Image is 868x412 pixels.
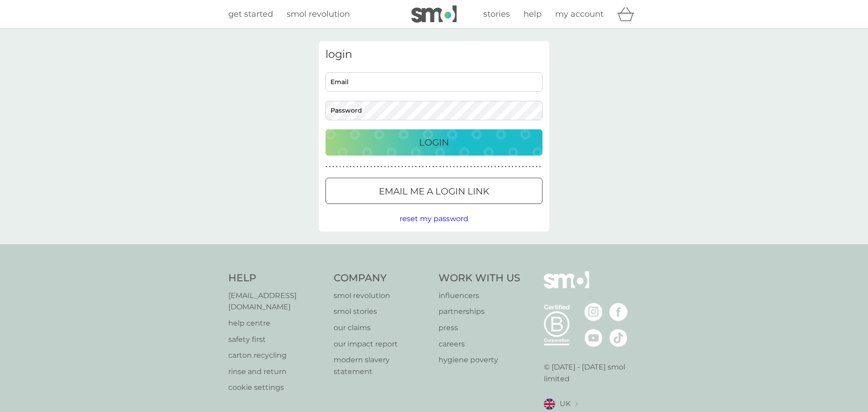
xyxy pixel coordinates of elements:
[325,129,542,156] button: Login
[525,165,527,169] p: ●
[439,338,520,350] a: careers
[228,9,273,19] span: get started
[439,322,520,334] a: press
[349,165,351,169] p: ●
[334,306,430,317] a: smol stories
[436,165,438,169] p: ●
[481,165,482,169] p: ●
[329,165,331,169] p: ●
[539,165,541,169] p: ●
[529,165,531,169] p: ●
[419,165,420,169] p: ●
[544,271,589,302] img: smol
[453,165,455,169] p: ●
[360,165,362,169] p: ●
[609,303,627,321] img: visit the smol Facebook page
[446,165,448,169] p: ●
[363,165,365,169] p: ●
[228,317,325,329] a: help centre
[609,329,627,347] img: visit the smol Tiktok page
[332,165,334,169] p: ●
[367,165,369,169] p: ●
[228,8,273,21] a: get started
[228,382,325,393] a: cookie settings
[515,165,517,169] p: ●
[287,8,350,21] a: smol revolution
[353,165,355,169] p: ●
[439,306,520,317] a: partnerships
[544,361,640,384] p: © [DATE] - [DATE] smol limited
[334,322,430,334] a: our claims
[483,9,510,19] span: stories
[334,271,430,285] h4: Company
[555,8,604,21] a: my account
[325,48,542,61] h3: login
[585,303,603,321] img: visit the smol Instagram page
[370,165,372,169] p: ●
[334,338,430,350] a: our impact report
[439,271,520,285] h4: Work With Us
[400,214,468,223] span: reset my password
[512,165,514,169] p: ●
[340,165,341,169] p: ●
[470,165,472,169] p: ●
[357,165,359,169] p: ●
[467,165,469,169] p: ●
[377,165,379,169] p: ●
[287,9,350,19] span: smol revolution
[334,354,430,377] a: modern slavery statement
[425,165,427,169] p: ●
[585,329,603,347] img: visit the smol Youtube page
[495,165,496,169] p: ●
[228,334,325,346] a: safety first
[439,165,441,169] p: ●
[415,165,417,169] p: ●
[450,165,452,169] p: ●
[387,165,389,169] p: ●
[398,165,400,169] p: ●
[505,165,507,169] p: ●
[379,184,489,199] p: Email me a login link
[336,165,338,169] p: ●
[429,165,431,169] p: ●
[555,9,604,19] span: my account
[408,165,410,169] p: ●
[334,290,430,302] a: smol revolution
[463,165,465,169] p: ●
[484,165,486,169] p: ●
[228,366,325,378] a: rinse and return
[391,165,393,169] p: ●
[522,165,524,169] p: ●
[395,165,396,169] p: ●
[443,165,444,169] p: ●
[343,165,344,169] p: ●
[617,5,640,23] div: basket
[501,165,503,169] p: ●
[439,290,520,302] a: influencers
[411,5,457,23] img: smol
[432,165,434,169] p: ●
[474,165,476,169] p: ●
[439,354,520,366] a: hygiene poverty
[384,165,386,169] p: ●
[483,8,510,21] a: stories
[228,290,325,313] a: [EMAIL_ADDRESS][DOMAIN_NAME]
[524,8,542,21] a: help
[575,402,578,407] img: select a new location
[346,165,348,169] p: ●
[544,398,555,410] img: UK flag
[524,9,542,19] span: help
[325,165,327,169] p: ●
[460,165,462,169] p: ●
